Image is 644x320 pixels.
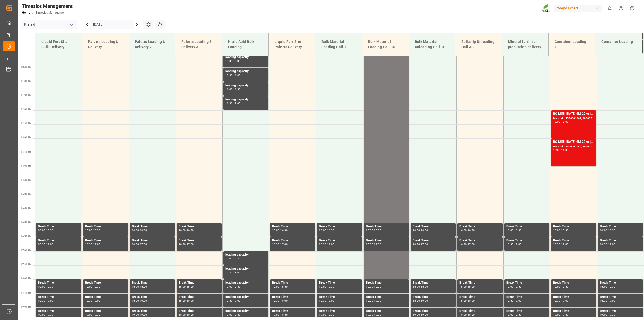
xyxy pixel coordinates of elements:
[560,121,561,123] div: -
[233,60,241,62] div: 10:30
[140,286,147,288] div: 18:30
[608,300,615,302] div: 19:00
[21,291,31,294] span: 18:30 Hr
[513,229,514,231] div: -
[225,252,266,257] div: loading capacity
[554,5,602,12] div: Compo Expert
[179,229,186,231] div: 16:00
[506,37,545,52] div: Mineral fertilizer production delivery
[233,257,241,260] div: 17:30
[272,229,279,231] div: 16:00
[608,243,615,245] div: 17:00
[93,314,100,316] div: 19:30
[225,286,233,288] div: 18:00
[600,280,641,286] div: Break Time
[225,102,233,104] div: 11:30
[366,300,373,302] div: 18:30
[233,88,241,90] div: 11:30
[561,300,569,302] div: 19:00
[413,309,454,314] div: Break Time
[561,149,569,151] div: 14:00
[38,229,45,231] div: 16:00
[319,243,326,245] div: 16:30
[233,300,233,302] div: -
[326,229,327,231] div: -
[326,243,327,245] div: -
[319,229,326,231] div: 16:00
[459,286,467,288] div: 18:00
[459,224,500,229] div: Break Time
[21,164,31,167] span: 14:00 Hr
[68,21,75,28] button: open menu
[459,243,467,245] div: 16:30
[279,286,280,288] div: -
[514,229,522,231] div: 16:30
[140,314,147,316] div: 19:30
[140,300,147,302] div: 19:00
[553,149,560,151] div: 13:00
[366,229,373,231] div: 16:00
[420,286,421,288] div: -
[374,300,381,302] div: 19:00
[366,309,407,314] div: Break Time
[506,300,514,302] div: 18:30
[420,300,421,302] div: -
[21,277,31,280] span: 18:00 Hr
[85,300,92,302] div: 18:30
[233,271,233,274] div: -
[413,300,420,302] div: 18:30
[273,37,311,52] div: Liquid Fert Site Paletts Delivery
[45,314,46,316] div: -
[132,314,139,316] div: 19:00
[560,243,561,245] div: -
[140,229,147,231] div: 16:30
[139,243,140,245] div: -
[553,243,560,245] div: 16:30
[140,243,147,245] div: 17:00
[225,60,233,62] div: 10:00
[139,300,140,302] div: -
[92,286,93,288] div: -
[225,309,266,314] div: loading capacity
[233,286,233,288] div: -
[373,243,374,245] div: -
[186,243,187,245] div: -
[600,229,607,231] div: 16:00
[279,229,280,231] div: -
[319,280,360,286] div: Break Time
[272,224,313,229] div: Break Time
[506,286,514,288] div: 18:00
[187,286,194,288] div: 18:30
[553,145,594,149] div: Main ref : 4500001044, 2000000100
[506,243,514,245] div: 16:30
[132,300,139,302] div: 18:30
[608,229,615,231] div: 16:30
[93,243,100,245] div: 17:00
[38,280,79,286] div: Break Time
[319,309,360,314] div: Break Time
[373,229,374,231] div: -
[132,280,173,286] div: Break Time
[553,139,594,145] div: BC MINI [DATE] 6M 20kg (x48) BR MTO
[22,11,30,14] a: Home
[560,286,561,288] div: -
[233,88,233,90] div: -
[366,224,407,229] div: Break Time
[413,229,420,231] div: 16:00
[600,295,641,300] div: Break Time
[413,286,420,288] div: 18:00
[319,238,360,243] div: Break Time
[233,60,233,62] div: -
[600,238,641,243] div: Break Time
[233,257,233,260] div: -
[326,300,327,302] div: -
[233,286,241,288] div: 18:30
[21,66,31,68] span: 10:30 Hr
[506,238,547,243] div: Break Time
[459,229,467,231] div: 16:00
[233,74,233,76] div: -
[327,229,334,231] div: 16:30
[93,286,100,288] div: 18:30
[467,300,467,302] div: -
[319,37,358,52] div: Bulk Material Loading Hall 1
